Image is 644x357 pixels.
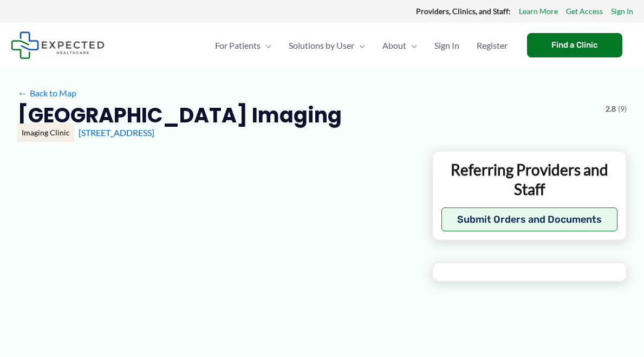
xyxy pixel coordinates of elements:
[354,27,365,64] span: Menu Toggle
[416,7,511,16] strong: Providers, Clinics, and Staff:
[206,27,516,64] nav: Primary Site Navigation
[611,4,633,18] a: Sign In
[434,27,459,64] span: Sign In
[374,27,426,64] a: AboutMenu Toggle
[468,27,516,64] a: Register
[441,160,617,199] p: Referring Providers and Staff
[426,27,468,64] a: Sign In
[606,102,616,116] span: 2.8
[477,27,508,64] span: Register
[17,102,342,128] h2: [GEOGRAPHIC_DATA] Imaging
[17,88,28,98] span: ←
[527,33,622,57] a: Find a Clinic
[261,27,271,64] span: Menu Toggle
[382,27,406,64] span: About
[215,27,261,64] span: For Patients
[280,27,374,64] a: Solutions by UserMenu Toggle
[17,85,76,101] a: ←Back to Map
[618,102,627,116] span: (9)
[441,207,617,231] button: Submit Orders and Documents
[17,124,74,142] div: Imaging Clinic
[566,4,603,18] a: Get Access
[519,4,558,18] a: Learn More
[289,27,354,64] span: Solutions by User
[206,27,280,64] a: For PatientsMenu Toggle
[79,127,154,138] a: [STREET_ADDRESS]
[11,31,105,59] img: Expected Healthcare Logo - side, dark font, small
[406,27,417,64] span: Menu Toggle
